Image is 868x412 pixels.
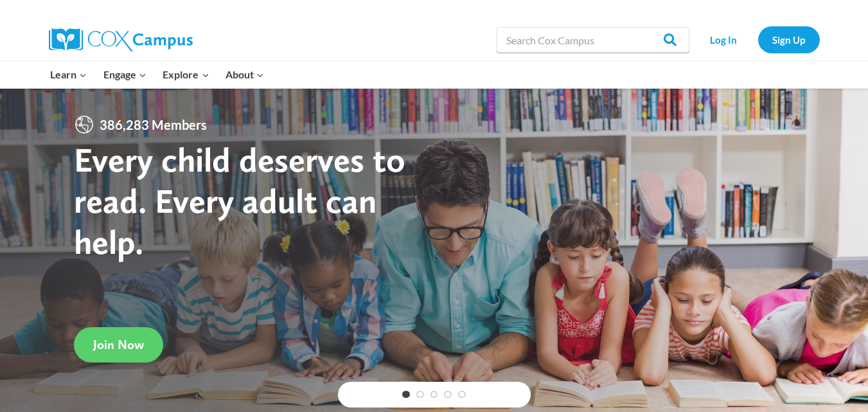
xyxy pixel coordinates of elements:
a: 2 [416,391,424,399]
a: Join Now [74,327,163,363]
span: 386,283 Members [94,114,212,135]
span: Explore [163,66,209,83]
input: Search Cox Campus [497,27,689,53]
a: 5 [458,391,466,399]
a: 4 [444,391,452,399]
span: About [226,66,264,83]
a: Log In [696,26,752,53]
nav: Primary Navigation [42,61,272,88]
a: 3 [430,391,438,399]
nav: Secondary Navigation [696,26,820,53]
span: Engage [103,66,146,83]
a: 1 [402,391,410,399]
strong: Every child deserves to read. Every adult can help. [74,139,405,262]
span: Join Now [93,337,144,352]
img: Cox Campus [49,28,193,51]
span: Learn [50,66,87,83]
a: Sign Up [758,26,820,53]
